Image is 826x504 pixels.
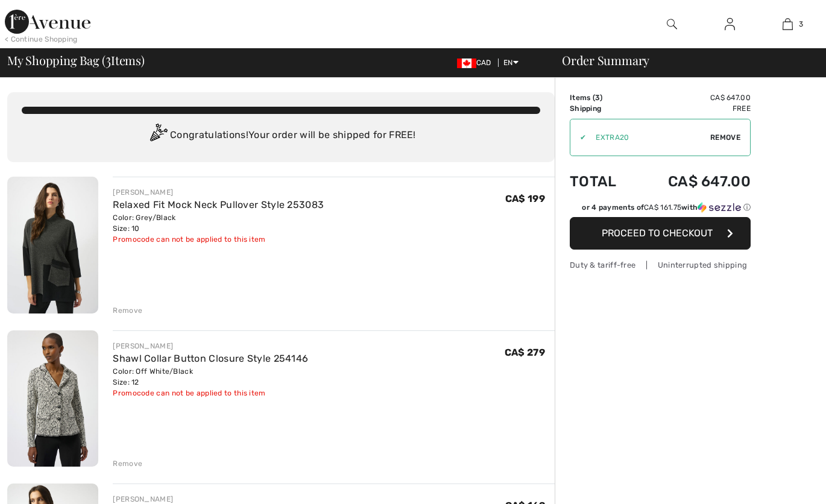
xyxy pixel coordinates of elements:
a: 3 [759,17,816,31]
div: [PERSON_NAME] [113,341,308,351]
div: Congratulations! Your order will be shipped for FREE! [22,124,540,148]
div: Remove [113,458,142,469]
img: Sezzle [698,202,741,213]
td: Items ( ) [570,92,635,103]
div: [PERSON_NAME] [113,187,324,198]
img: Canadian Dollar [457,58,476,68]
span: CA$ 199 [505,193,545,204]
div: Promocode can not be applied to this item [113,234,324,245]
img: Shawl Collar Button Closure Style 254146 [7,330,98,467]
span: Remove [710,132,740,143]
img: Congratulation2.svg [146,124,170,148]
img: Relaxed Fit Mock Neck Pullover Style 253083 [7,177,98,313]
input: Promo code [586,119,710,156]
span: 3 [106,51,111,67]
a: Relaxed Fit Mock Neck Pullover Style 253083 [113,199,324,210]
a: Shawl Collar Button Closure Style 254146 [113,353,308,364]
div: ✔ [570,132,586,143]
span: EN [503,58,519,67]
span: 3 [595,93,600,102]
div: Remove [113,305,142,316]
img: search the website [667,17,677,31]
a: Sign In [715,17,745,32]
td: Free [635,103,751,114]
div: Color: Off White/Black Size: 12 [113,366,308,388]
div: < Continue Shopping [5,34,78,45]
div: Color: Grey/Black Size: 10 [113,212,324,234]
td: Total [570,161,635,202]
span: CA$ 279 [505,347,545,358]
div: or 4 payments ofCA$ 161.75withSezzle Click to learn more about Sezzle [570,202,751,217]
button: Proceed to Checkout [570,217,751,250]
div: Order Summary [547,54,819,66]
div: or 4 payments of with [582,202,751,213]
img: My Info [725,17,735,31]
td: CA$ 647.00 [635,161,751,202]
span: My Shopping Bag ( Items) [7,54,145,66]
span: CA$ 161.75 [644,203,681,212]
img: 1ère Avenue [5,10,90,34]
span: CAD [457,58,496,67]
td: Shipping [570,103,635,114]
span: Proceed to Checkout [602,227,713,239]
div: Duty & tariff-free | Uninterrupted shipping [570,259,751,271]
div: Promocode can not be applied to this item [113,388,308,398]
img: My Bag [783,17,793,31]
span: 3 [799,19,803,30]
td: CA$ 647.00 [635,92,751,103]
